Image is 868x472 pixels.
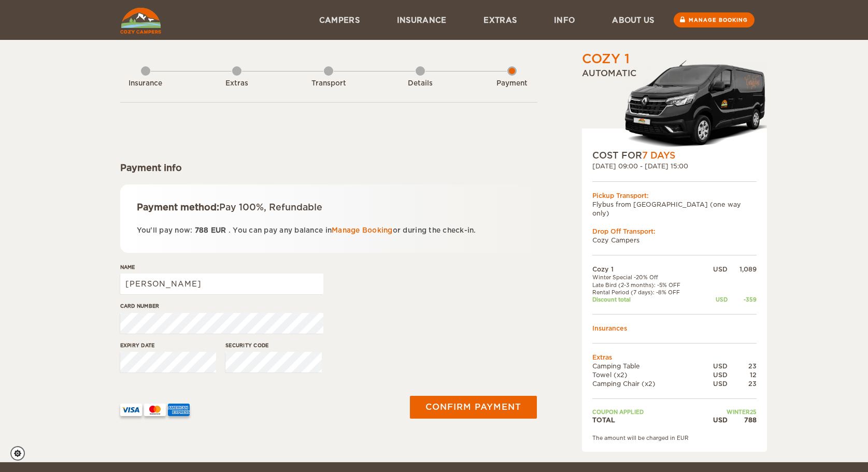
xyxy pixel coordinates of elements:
[592,296,702,303] td: Discount total
[592,324,757,333] td: Insurances
[208,79,265,89] div: Extras
[592,149,757,162] div: COST FOR
[582,50,630,68] div: Cozy 1
[674,12,755,27] a: Manage booking
[728,296,757,303] div: -359
[592,265,702,274] td: Cozy 1
[332,226,393,234] a: Manage Booking
[592,281,702,289] td: Late Bird (2-3 months): -5% OFF
[702,370,728,379] div: USD
[195,226,209,234] span: 788
[137,224,521,236] p: You'll pay now: . You can pay any balance in or during the check-in.
[144,404,166,416] img: mastercard
[168,404,190,416] img: AMEX
[592,236,757,245] td: Cozy Campers
[592,370,702,379] td: Towel (x2)
[120,302,323,310] label: Card number
[211,226,226,234] span: EUR
[702,408,757,416] td: WINTER25
[728,362,757,370] div: 23
[300,79,357,89] div: Transport
[702,296,728,303] div: USD
[702,379,728,388] div: USD
[120,263,323,271] label: Name
[410,396,537,419] button: Confirm payment
[592,227,757,236] div: Drop Off Transport:
[642,150,675,161] span: 7 Days
[623,59,767,149] img: Stuttur-m-c-logo-2.png
[592,162,757,170] div: [DATE] 09:00 - [DATE] 15:00
[225,341,322,349] label: Security code
[120,341,217,349] label: Expiry date
[219,202,322,212] span: Pay 100%, Refundable
[592,289,702,296] td: Rental Period (7 days): -8% OFF
[728,370,757,379] div: 12
[392,79,449,89] div: Details
[592,434,757,441] div: The amount will be charged in EUR
[728,416,757,424] div: 788
[117,79,174,89] div: Insurance
[592,353,757,362] td: Extras
[120,404,142,416] img: VISA
[592,408,702,416] td: Coupon applied
[582,68,767,149] div: Automatic
[592,274,702,281] td: Winter Special -20% Off
[592,416,702,424] td: TOTAL
[120,162,537,174] div: Payment info
[10,446,32,461] a: Cookie settings
[592,379,702,388] td: Camping Chair (x2)
[728,265,757,274] div: 1,089
[702,362,728,370] div: USD
[120,8,161,34] img: Cozy Campers
[483,79,540,89] div: Payment
[137,201,521,213] div: Payment method:
[728,379,757,388] div: 23
[592,200,757,218] td: Flybus from [GEOGRAPHIC_DATA] (one way only)
[702,416,728,424] div: USD
[702,265,728,274] div: USD
[592,191,757,200] div: Pickup Transport:
[592,362,702,370] td: Camping Table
